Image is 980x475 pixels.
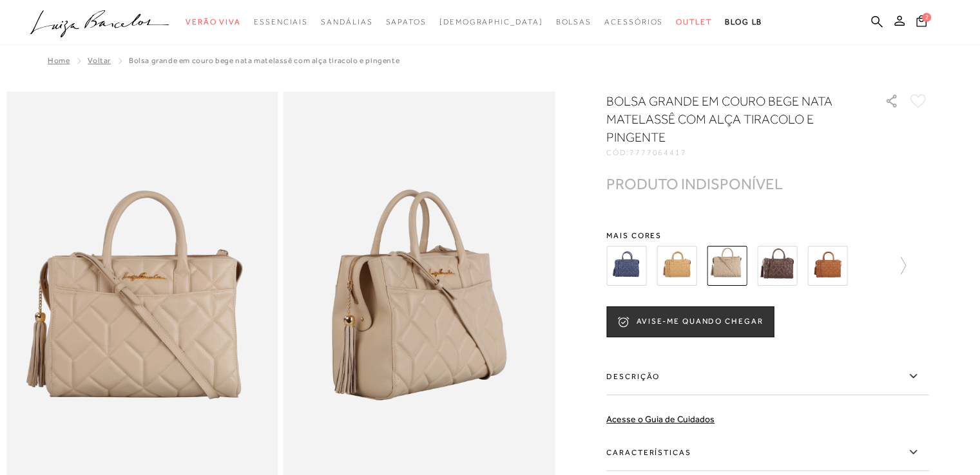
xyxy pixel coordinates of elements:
span: Verão Viva [186,17,241,26]
button: 2 [912,14,930,32]
label: Características [606,434,928,471]
a: categoryNavScreenReaderText [321,10,372,34]
span: Outlet [676,17,712,26]
a: categoryNavScreenReaderText [676,10,712,34]
a: Home [48,56,70,65]
h1: BOLSA GRANDE EM COURO BEGE NATA MATELASSÊ COM ALÇA TIRACOLO E PINGENTE [606,92,848,146]
span: Mais cores [606,232,928,239]
span: 7777064417 [629,148,687,157]
span: Bolsas [555,17,591,26]
span: Sapatos [385,17,426,26]
a: Voltar [88,56,111,65]
span: Acessórios [604,17,663,26]
a: categoryNavScreenReaderText [604,10,663,34]
a: noSubCategoriesText [439,10,543,34]
span: [DEMOGRAPHIC_DATA] [439,17,543,26]
span: BOLSA GRANDE EM COURO BEGE NATA MATELASSÊ COM ALÇA TIRACOLO E PINGENTE [129,56,399,65]
a: Acesse o Guia de Cuidados [606,414,715,424]
span: Essenciais [254,17,308,26]
img: BOLSA GRANDE EM COURO BEGE NATA MATELASSÊ COM ALÇA TIRACOLO E PINGENTE [707,246,747,286]
a: BLOG LB [725,10,762,34]
a: categoryNavScreenReaderText [555,10,591,34]
span: 2 [922,13,931,22]
span: BLOG LB [725,17,762,26]
span: Sandálias [321,17,372,26]
button: AVISE-ME QUANDO CHEGAR [606,306,774,337]
img: BOLSA GRANDE EM COURO BEGE AREIA MATELASSÊ COM ALÇA TIRACOLO E PINGENTE [657,246,697,286]
img: BOLSA GRANDE EM COURO AZUL ATLÂNTICO MATELASSÊ COM ALÇA TIRACOLO E PINGENTE [606,246,646,286]
img: BOLSA GRANDE EM COURO CAFÉ MATELASSÊ COM ALÇA TIRACOLO E PINGENTE [757,246,797,286]
div: CÓD: [606,149,864,156]
label: Descrição [606,358,928,395]
div: PRODUTO INDISPONÍVEL [606,177,783,191]
a: categoryNavScreenReaderText [385,10,426,34]
a: categoryNavScreenReaderText [254,10,308,34]
a: categoryNavScreenReaderText [186,10,241,34]
img: BOLSA GRANDE EM COURO CARAMELO MATELASSÊ COM ALÇA TIRACOLO E PINGENTE [807,246,847,286]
